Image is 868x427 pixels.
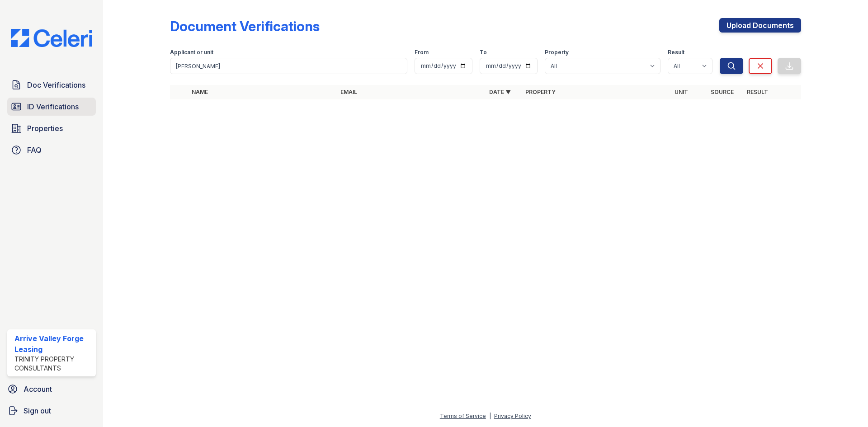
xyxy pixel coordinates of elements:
[192,89,208,95] a: Name
[675,89,688,95] a: Unit
[440,413,486,419] a: Terms of Service
[7,98,96,116] a: ID Verifications
[480,49,487,56] label: To
[7,141,96,159] a: FAQ
[14,333,92,355] div: Arrive Valley Forge Leasing
[170,58,407,74] input: Search by name, email, or unit number
[489,413,491,419] div: |
[27,145,42,155] span: FAQ
[4,402,99,420] a: Sign out
[170,18,320,34] div: Document Verifications
[545,49,569,56] label: Property
[489,89,511,95] a: Date ▼
[24,384,52,394] span: Account
[719,18,801,33] a: Upload Documents
[711,89,734,95] a: Source
[340,89,357,95] a: Email
[494,413,531,419] a: Privacy Policy
[27,80,85,90] span: Doc Verifications
[415,49,429,56] label: From
[747,89,768,95] a: Result
[27,101,79,112] span: ID Verifications
[170,49,213,56] label: Applicant or unit
[4,380,99,398] a: Account
[7,119,96,137] a: Properties
[525,89,556,95] a: Property
[7,76,96,94] a: Doc Verifications
[24,405,51,416] span: Sign out
[4,29,99,47] img: CE_Logo_Blue-a8612792a0a2168367f1c8372b55b34899dd931a85d93a1a3d3e32e68fde9ad4.png
[27,123,63,134] span: Properties
[668,49,684,56] label: Result
[14,355,92,373] div: Trinity Property Consultants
